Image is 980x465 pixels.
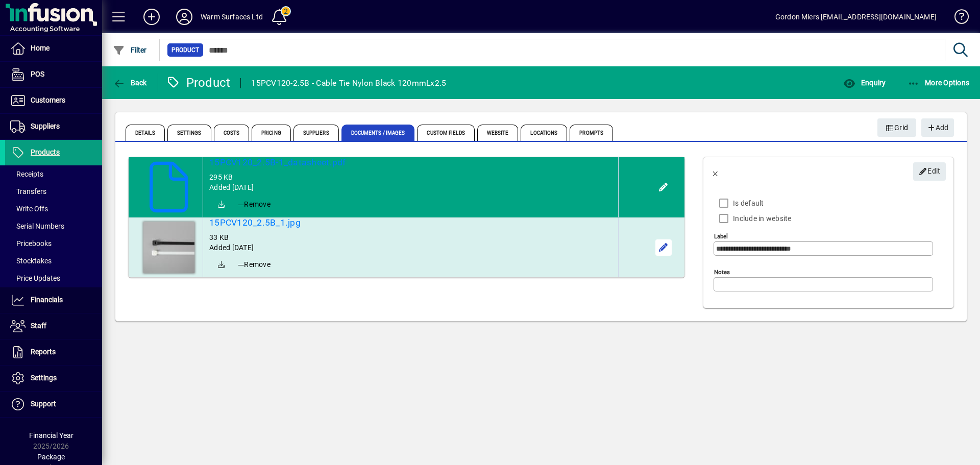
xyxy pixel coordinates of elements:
[843,79,886,87] span: Enquiry
[5,270,102,287] a: Price Updates
[655,179,672,195] button: Edit
[251,75,446,91] div: 15PCV120-2.5B - Cable Tie Nylon Black 120mmLx2.5
[135,8,168,26] button: Add
[5,62,102,87] a: POS
[31,322,46,330] span: Staff
[905,74,972,92] button: More Options
[10,274,60,282] span: Price Updates
[126,125,165,141] span: Details
[908,79,970,87] span: More Options
[31,374,57,382] span: Settings
[31,400,56,408] span: Support
[110,41,150,59] button: Filter
[5,114,102,139] a: Suppliers
[417,125,474,141] span: Custom Fields
[293,125,339,141] span: Suppliers
[5,165,102,183] a: Receipts
[5,391,102,417] a: Support
[5,287,102,313] a: Financials
[214,125,250,141] span: Costs
[10,239,52,248] span: Pricebooks
[29,431,73,439] span: Financial Year
[209,217,612,228] a: 15PCV120_2.5B_1.jpg
[341,125,415,141] span: Documents / Images
[877,118,917,137] button: Grid
[5,36,102,61] a: Home
[113,46,147,54] span: Filter
[31,70,44,78] span: POS
[31,44,50,52] span: Home
[5,235,102,252] a: Pricebooks
[570,125,613,141] span: Prompts
[5,252,102,270] a: Stocktakes
[841,74,888,92] button: Enquiry
[234,255,275,274] button: Remove
[171,45,199,55] span: Product
[209,182,612,192] div: Added [DATE]
[209,192,234,217] a: Download
[166,75,231,91] div: Product
[10,222,64,230] span: Serial Numbers
[655,239,672,256] button: Edit
[209,242,612,253] div: Added [DATE]
[201,9,263,25] div: Warm Surfaces Ltd
[5,88,102,113] a: Customers
[5,313,102,339] a: Staff
[209,172,612,182] div: 295 KB
[919,163,941,180] span: Edit
[5,217,102,235] a: Serial Numbers
[167,125,211,141] span: Settings
[477,125,519,141] span: Website
[703,159,728,184] button: Back
[521,125,567,141] span: Locations
[209,157,612,168] a: 15PCV120_2.5B-1_datasheet.pdf
[10,257,52,265] span: Stocktakes
[913,162,946,181] button: Edit
[102,74,158,92] app-page-header-button: Back
[209,253,234,277] a: Download
[5,200,102,217] a: Write Offs
[113,79,147,87] span: Back
[5,183,102,200] a: Transfers
[10,170,43,178] span: Receipts
[37,453,65,461] span: Package
[926,119,948,136] span: Add
[947,2,967,35] a: Knowledge Base
[714,268,730,276] mat-label: Notes
[886,119,909,136] span: Grid
[31,148,60,156] span: Products
[775,9,937,25] div: Gordon Miers [EMAIL_ADDRESS][DOMAIN_NAME]
[238,259,271,270] span: Remove
[31,348,56,356] span: Reports
[31,96,65,104] span: Customers
[238,199,271,209] span: Remove
[31,122,60,130] span: Suppliers
[209,232,612,242] div: 33 KB
[921,118,954,137] button: Add
[252,125,291,141] span: Pricing
[110,74,150,92] button: Back
[714,233,728,240] mat-label: Label
[31,296,63,304] span: Financials
[10,205,48,213] span: Write Offs
[5,365,102,391] a: Settings
[10,187,46,195] span: Transfers
[168,8,201,26] button: Profile
[234,195,275,213] button: Remove
[5,339,102,365] a: Reports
